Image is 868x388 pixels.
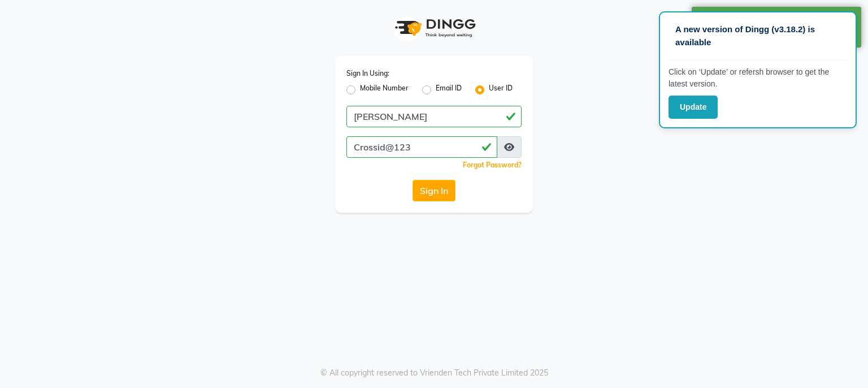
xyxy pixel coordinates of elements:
[436,83,462,97] label: Email ID
[669,66,847,90] p: Click on ‘Update’ or refersh browser to get the latest version.
[675,23,840,49] p: A new version of Dingg (v3.18.2) is available
[346,68,389,79] label: Sign In Using:
[360,83,409,97] label: Mobile Number
[346,106,522,127] input: Username
[669,96,718,119] button: Update
[463,161,522,169] a: Forgot Password?
[413,180,455,201] button: Sign In
[489,83,513,97] label: User ID
[389,11,479,45] img: logo1.svg
[346,136,497,158] input: Username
